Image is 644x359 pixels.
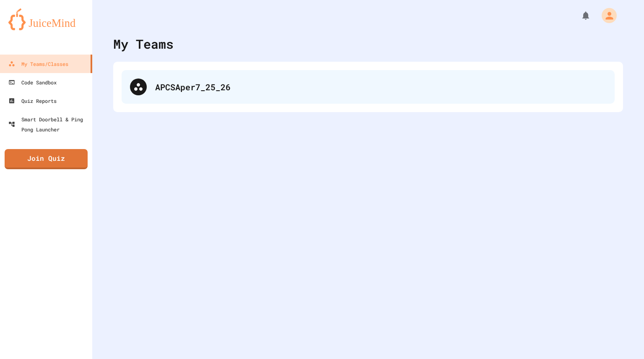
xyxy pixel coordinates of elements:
div: Smart Doorbell & Ping Pong Launcher [8,114,89,134]
div: APCSAper7_25_26 [155,81,606,93]
div: Code Sandbox [8,77,57,87]
div: My Account [593,6,619,25]
div: My Notifications [565,8,593,23]
div: My Teams/Classes [8,59,68,69]
img: logo-orange.svg [8,8,84,30]
a: Join Quiz [5,149,88,169]
div: Quiz Reports [8,96,57,106]
div: My Teams [113,34,174,53]
div: APCSAper7_25_26 [122,70,615,104]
